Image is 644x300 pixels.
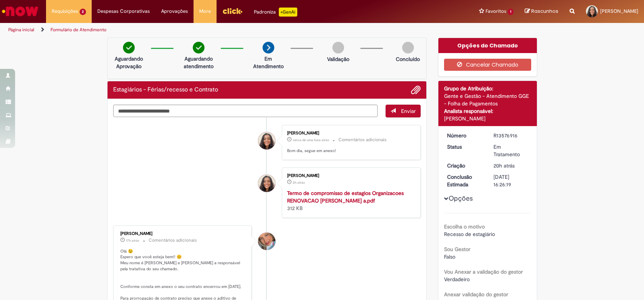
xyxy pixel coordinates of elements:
[113,87,218,93] h2: Estagiários - Férias/recesso e Contrato Histórico de tíquete
[444,115,531,122] div: [PERSON_NAME]
[396,55,420,63] p: Concluído
[52,8,78,15] span: Requisições
[444,246,470,253] b: Sou Gestor
[444,85,531,92] div: Grupo de Atribuição:
[600,8,638,14] span: [PERSON_NAME]
[444,59,531,71] button: Cancelar Chamado
[441,132,488,139] dt: Número
[149,237,197,244] small: Comentários adicionais
[111,55,147,70] p: Aguardando Aprovação
[258,233,275,250] div: Jacqueline Andrade Galani
[493,162,529,169] div: 29/09/2025 13:39:16
[444,92,531,107] div: Gente e Gestão - Atendimento GGE - Folha de Pagamentos
[250,55,287,70] p: Em Atendimento
[438,38,537,53] div: Opções do Chamado
[279,8,297,17] p: +GenAi
[293,180,305,185] time: 30/09/2025 08:17:43
[180,55,217,70] p: Aguardando atendimento
[386,105,421,117] button: Enviar
[444,268,523,275] b: Vou Anexar a validação do gestor
[258,175,275,192] div: Debora Helloisa Soares
[293,180,305,185] span: 2h atrás
[126,238,139,243] span: 17h atrás
[222,5,243,17] img: click_logo_yellow_360x200.png
[254,8,297,17] div: Padroniza
[338,137,387,143] small: Comentários adicionais
[327,55,349,63] p: Validação
[441,173,488,188] dt: Conclusão Estimada
[441,143,488,151] dt: Status
[444,291,508,298] b: Anexar validação do gestor
[486,8,506,15] span: Favoritos
[493,143,529,158] div: Em Tratamento
[411,85,421,95] button: Adicionar anexos
[8,27,34,33] a: Página inicial
[1,4,40,19] img: ServiceNow
[525,8,558,15] a: Rascunhos
[263,42,274,53] img: arrow-next.png
[113,105,378,117] textarea: Digite sua mensagem aqui...
[444,223,485,230] b: Escolha o motivo
[258,132,275,149] div: Debora Helloisa Soares
[293,138,329,142] time: 30/09/2025 08:17:57
[287,190,404,204] a: Termo de compromisso de estagios Organizacoes RENOVACAO [PERSON_NAME] a.pdf
[444,231,495,238] span: Recesso de estagiário
[287,148,413,154] p: Bom dia, segue em anexo!
[80,9,86,15] span: 2
[444,107,531,115] div: Analista responsável:
[493,162,515,169] span: 20h atrás
[493,132,529,139] div: R13576916
[287,131,413,136] div: [PERSON_NAME]
[508,9,513,15] span: 1
[444,276,470,283] span: Verdadeiro
[441,162,488,169] dt: Criação
[401,108,416,114] span: Enviar
[123,42,135,53] img: check-circle-green.png
[493,162,515,169] time: 29/09/2025 13:39:16
[402,42,414,53] img: img-circle-grey.png
[531,8,558,15] span: Rascunhos
[120,231,246,236] div: [PERSON_NAME]
[199,8,211,15] span: More
[161,8,188,15] span: Aprovações
[126,238,139,243] time: 29/09/2025 17:13:01
[287,189,413,212] div: 312 KB
[97,8,150,15] span: Despesas Corporativas
[287,174,413,178] div: [PERSON_NAME]
[6,23,424,37] ul: Trilhas de página
[444,253,455,260] span: Falso
[293,138,329,142] span: cerca de uma hora atrás
[51,27,106,33] a: Formulário de Atendimento
[493,173,529,188] div: [DATE] 16:26:19
[332,42,344,53] img: img-circle-grey.png
[193,42,204,53] img: check-circle-green.png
